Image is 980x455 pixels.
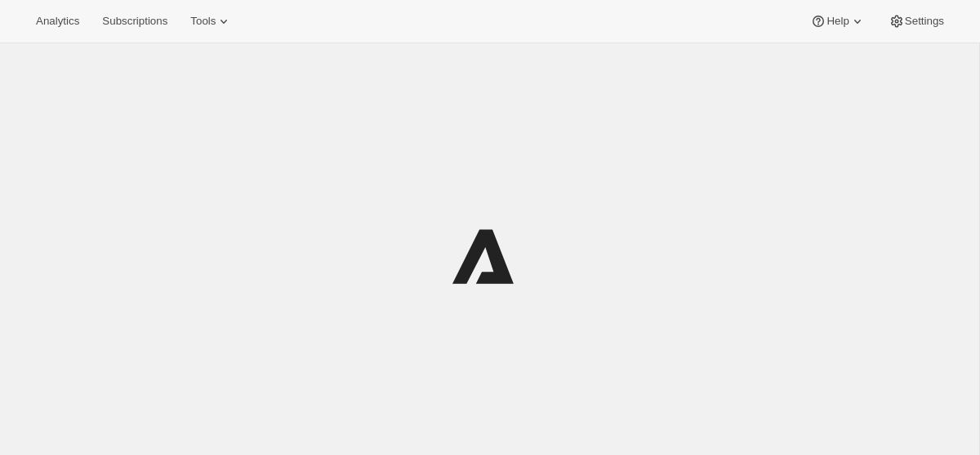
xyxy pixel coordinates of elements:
[180,10,242,33] button: Tools
[879,10,954,33] button: Settings
[826,15,849,28] span: Help
[905,15,944,28] span: Settings
[36,15,79,28] span: Analytics
[800,10,875,33] button: Help
[26,10,89,33] button: Analytics
[92,10,177,33] button: Subscriptions
[190,15,216,28] span: Tools
[102,15,167,28] span: Subscriptions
